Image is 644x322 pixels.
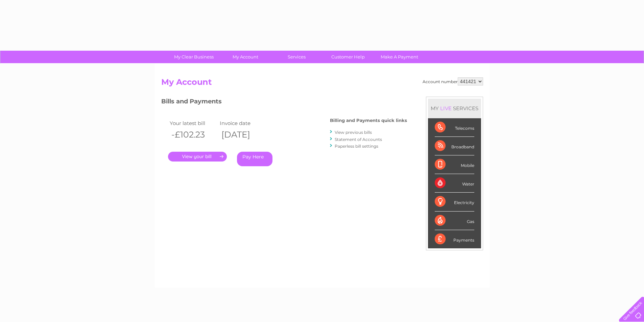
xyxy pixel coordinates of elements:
[435,230,474,248] div: Payments
[335,137,382,142] a: Statement of Accounts
[168,152,227,162] a: .
[269,51,325,63] a: Services
[168,119,218,128] td: Your latest bill
[218,128,268,142] th: [DATE]
[320,51,376,63] a: Customer Help
[161,97,407,108] h3: Bills and Payments
[330,118,407,123] h4: Billing and Payments quick links
[372,51,427,63] a: Make A Payment
[435,212,474,230] div: Gas
[335,130,372,135] a: View previous bills
[168,128,218,142] th: -£102.23
[237,152,272,166] a: Pay Here
[435,155,474,174] div: Mobile
[435,118,474,137] div: Telecoms
[435,193,474,211] div: Electricity
[435,174,474,193] div: Water
[423,77,483,85] div: Account number
[217,51,273,63] a: My Account
[435,137,474,155] div: Broadband
[166,51,222,63] a: My Clear Business
[439,105,453,112] div: LIVE
[335,144,378,149] a: Paperless bill settings
[428,99,481,118] div: MY SERVICES
[218,119,268,128] td: Invoice date
[161,77,483,90] h2: My Account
